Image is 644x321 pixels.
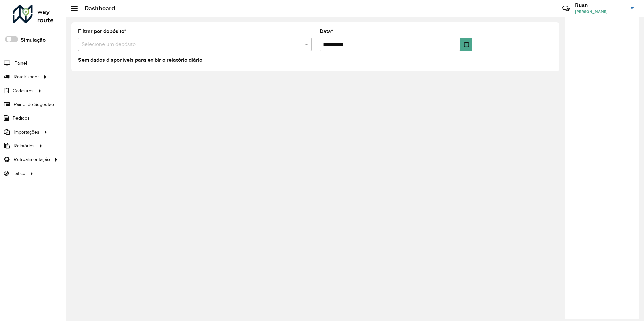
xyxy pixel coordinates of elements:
span: Pedidos [13,115,30,122]
h2: Dashboard [78,5,115,12]
button: Choose Date [460,38,472,51]
label: Sem dados disponíveis para exibir o relatório diário [78,56,202,64]
span: Relatórios [14,142,35,149]
h3: Ruan [575,2,625,8]
label: Filtrar por depósito [78,27,126,35]
span: Retroalimentação [14,156,50,163]
span: Importações [14,129,39,136]
span: [PERSON_NAME] [575,9,625,15]
span: Cadastros [13,87,34,94]
span: Painel [14,60,27,67]
span: Painel de Sugestão [14,101,54,108]
span: Tático [13,170,25,177]
label: Data [320,27,333,35]
label: Simulação [21,36,46,44]
span: Roteirizador [14,73,39,80]
a: Contato Rápido [559,1,573,16]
